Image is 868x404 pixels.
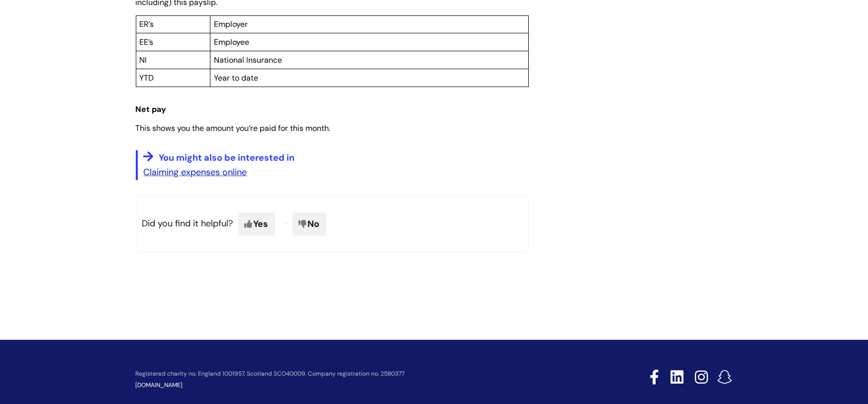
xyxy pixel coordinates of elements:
[144,166,247,178] a: Claiming expenses online
[136,371,579,377] p: Registered charity no. England 1001957, Scotland SCO40009. Company registration no. 2580377
[214,37,249,47] span: Employee
[139,73,154,83] span: YTD
[292,212,326,235] span: No
[136,196,529,252] p: Did you find it helpful?
[214,73,258,83] span: Year to date
[214,19,248,29] span: Employer
[159,152,294,164] span: You might also be interested in
[238,212,275,235] span: Yes
[136,123,331,133] span: This shows you the amount you’re paid for this month.
[136,381,183,389] a: [DOMAIN_NAME]
[139,19,154,29] span: ER’s
[214,55,282,65] span: National Insurance
[136,104,167,114] span: Net pay
[139,37,153,47] span: EE’s
[139,55,147,65] span: NI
